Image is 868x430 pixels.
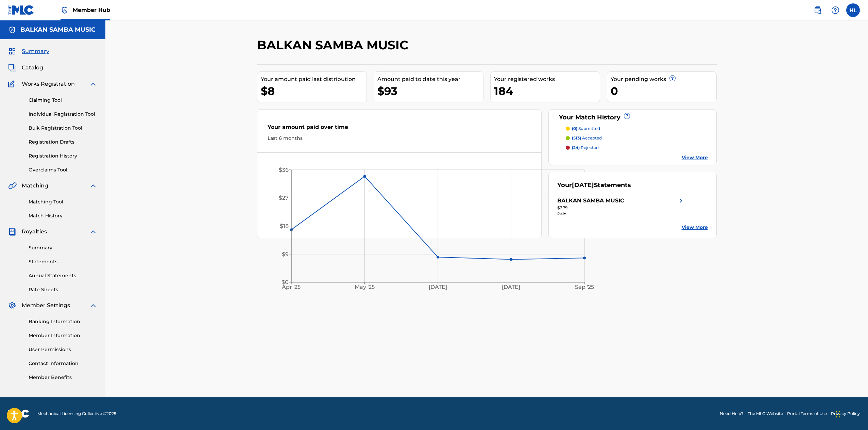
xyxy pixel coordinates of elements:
[29,374,97,381] a: Member Benefits
[849,299,868,355] iframe: Resource Center
[557,113,708,122] div: Your Match History
[29,244,97,251] a: Summary
[682,154,708,161] a: View More
[572,181,594,189] span: [DATE]
[566,145,708,151] a: (24) rejected
[829,3,842,17] div: Help
[8,47,16,55] img: Summary
[611,75,716,83] div: Your pending works
[557,205,685,211] div: $7.79
[611,83,716,99] div: 0
[29,166,97,173] a: Overclaims Tool
[29,152,97,160] a: Registration History
[355,284,375,290] tspan: May '25
[29,272,97,279] a: Annual Statements
[572,145,599,151] p: rejected
[575,284,594,290] tspan: Sep '25
[37,411,116,417] span: Mechanical Licensing Collective © 2025
[670,76,675,81] span: ?
[572,126,577,131] span: (0)
[8,182,17,190] img: Matching
[831,6,839,14] img: help
[22,64,43,72] span: Catalog
[29,360,97,367] a: Contact Information
[73,6,110,14] span: Member Hub
[8,64,16,72] img: Catalog
[748,411,783,417] a: The MLC Website
[377,83,483,99] div: $93
[29,198,97,205] a: Matching Tool
[8,301,16,310] img: Member Settings
[261,75,367,83] div: Your amount paid last distribution
[428,284,447,290] tspan: [DATE]
[566,126,708,132] a: (0) submitted
[282,279,289,285] tspan: $0
[494,75,600,83] div: Your registered works
[29,212,97,219] a: Match History
[677,197,685,205] img: right chevron icon
[8,64,43,72] a: CatalogCatalog
[8,5,34,15] img: MLC Logo
[22,47,49,55] span: Summary
[268,123,531,135] div: Your amount paid over time
[8,228,16,236] img: Royalties
[814,6,822,14] img: search
[89,301,97,310] img: expand
[557,211,685,217] div: Paid
[834,397,868,430] iframe: Chat Widget
[257,37,412,53] h2: BALKAN SAMBA MUSIC
[377,75,483,83] div: Amount paid to date this year
[29,111,97,118] a: Individual Registration Tool
[502,284,520,290] tspan: [DATE]
[682,224,708,231] a: View More
[89,182,97,190] img: expand
[279,167,289,173] tspan: $36
[29,97,97,104] a: Claiming Tool
[29,138,97,146] a: Registration Drafts
[572,145,580,150] span: (24)
[29,258,97,265] a: Statements
[29,346,97,353] a: User Permissions
[22,301,70,310] span: Member Settings
[720,411,744,417] a: Need Help?
[279,195,289,201] tspan: $27
[261,83,367,99] div: $8
[22,182,48,190] span: Matching
[29,318,97,325] a: Banking Information
[8,410,29,418] img: logo
[8,80,17,88] img: Works Registration
[566,135,708,141] a: (513) accepted
[282,251,289,258] tspan: $9
[836,404,840,425] div: Drag
[280,223,289,229] tspan: $18
[268,135,531,142] div: Last 6 months
[557,181,631,190] div: Your Statements
[557,197,624,205] div: BALKAN SAMBA MUSIC
[572,126,600,132] p: submitted
[572,135,581,140] span: (513)
[811,3,824,17] a: Public Search
[846,3,860,17] div: User Menu
[20,26,96,34] h5: BALKAN SAMBA MUSIC
[89,80,97,88] img: expand
[61,6,69,14] img: Top Rightsholder
[624,113,630,119] span: ?
[22,80,75,88] span: Works Registration
[29,286,97,293] a: Rate Sheets
[494,83,600,99] div: 184
[282,284,301,290] tspan: Apr '25
[557,197,685,217] a: BALKAN SAMBA MUSICright chevron icon$7.79Paid
[22,228,47,236] span: Royalties
[831,411,860,417] a: Privacy Policy
[8,47,49,55] a: SummarySummary
[29,125,97,132] a: Bulk Registration Tool
[572,135,602,141] p: accepted
[8,26,16,34] img: Accounts
[29,332,97,339] a: Member Information
[89,228,97,236] img: expand
[787,411,827,417] a: Portal Terms of Use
